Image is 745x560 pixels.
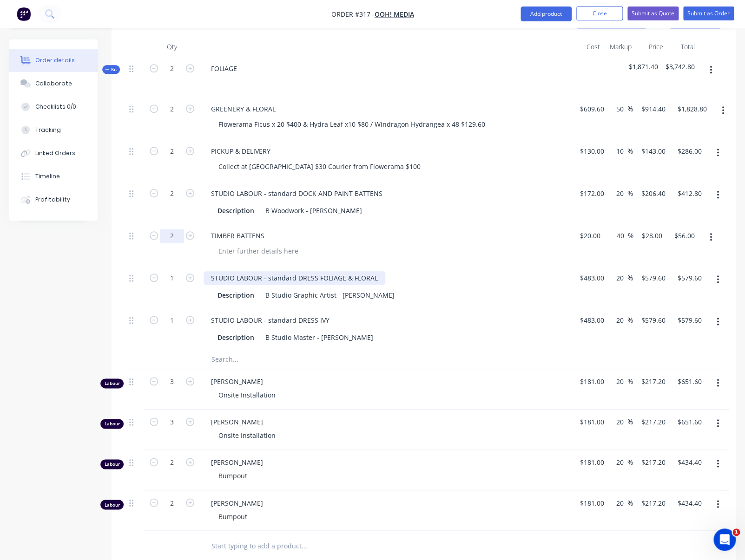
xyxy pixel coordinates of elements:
div: Factory says… [7,72,178,230]
div: Factory says… [7,229,178,257]
div: STUDIO LABOUR - standard DOCK AND PAINT BATTENS [204,187,390,200]
button: Submit as Quote [627,7,679,20]
div: Onsite Installation [211,388,283,402]
div: Thanks for your question! To view archived orders: [15,78,171,96]
p: Active 30m ago [45,12,92,21]
div: Flowerama Ficus x 20 $400 & Hydra Leaf x10 $80 / Windragon Hydrangea x 48 $129.60 [211,117,493,131]
iframe: Intercom live chat [713,528,736,551]
span: Order #317 - [331,10,375,19]
span: % [627,457,633,468]
span: % [627,273,633,283]
button: Start recording [59,304,66,311]
span: % [627,497,633,508]
div: Order details [35,56,75,65]
button: Send a message… [159,300,174,315]
span: [PERSON_NAME] [211,377,568,386]
div: TIMBER BATTENS [204,229,272,242]
span: % [627,188,633,199]
li: Select from the Status dropdown menu [22,114,171,131]
div: FOLIAGE [204,62,244,75]
span: % [628,230,633,241]
div: Tracking [35,126,61,134]
button: Tracking [9,118,98,142]
img: Profile image for Maricar [26,5,41,20]
span: % [627,315,633,326]
b: Status [103,161,126,169]
li: Click the [22,150,171,158]
button: Scroll to bottom [85,263,101,279]
b: For Sales Orders: [15,137,79,144]
li: Click [22,182,171,191]
div: Description [214,288,258,302]
div: Close [163,4,180,20]
div: Profitability [35,195,70,204]
a: Source reference 13742167: [60,182,67,189]
div: Linked Orders [35,149,75,157]
div: B Studio Master - [PERSON_NAME] [262,331,377,344]
div: Hello! Please advise where 'Archived' orders are [33,35,178,64]
button: Emoji picker [29,304,37,312]
div: Qty [144,38,200,56]
button: go back [6,4,24,21]
div: PICKUP & DELIVERY [204,144,278,158]
span: [PERSON_NAME] [211,498,568,508]
div: Bumpout [211,469,255,482]
div: Timeline [35,172,60,181]
b: Archived [42,114,74,122]
div: Collaborate [35,79,72,88]
button: Close [576,7,623,20]
button: Add product [521,7,572,21]
div: Price [635,38,667,56]
button: Profitability [9,188,98,211]
button: Checklists 0/0 [9,95,98,118]
div: Was that helpful? [15,235,72,244]
span: $1,871.40 [629,62,658,72]
div: Where is the filter icon [90,257,178,278]
div: Hello! Please advise where 'Archived' orders are [41,40,171,59]
div: Connie says… [7,35,178,72]
button: Timeline [9,165,98,188]
button: Collaborate [9,72,98,95]
div: Markup [603,38,635,56]
a: oOh! Media [375,10,414,19]
b: Archived [85,172,117,179]
span: Kit [105,66,117,73]
div: Labour [100,419,124,429]
button: Order details [9,49,98,72]
div: Labour [100,459,124,469]
textarea: Message… [8,285,178,300]
div: Bumpout [211,509,255,523]
img: Factory [17,7,31,21]
div: Labour [100,500,124,509]
input: Start typing to add a product... [211,536,397,555]
div: Total [667,38,699,56]
span: % [627,146,633,156]
div: Connie says… [7,257,178,285]
h1: Maricar [45,5,73,12]
span: % [627,376,633,387]
b: Apply [37,183,58,190]
button: Upload attachment [14,304,22,311]
b: For Purchase Orders: [15,101,92,108]
div: Cost [572,38,603,56]
div: Onsite Installation [211,429,283,442]
span: $3,742.80 [666,62,695,72]
a: Source reference 13392693: [108,213,116,221]
div: Thanks for your question! To view archived orders:For Purchase Orders:SelectArchivedfrom the Stat... [7,72,178,229]
b: is [41,172,47,179]
div: Labour [100,378,124,388]
b: filter icon [50,150,86,157]
span: % [627,417,633,427]
span: 1 [732,528,740,536]
button: Home [145,4,163,21]
div: Checklists 0/0 [35,103,76,111]
span: [PERSON_NAME] [211,417,568,427]
button: Linked Orders [9,142,98,165]
a: Source reference 8316917: [42,122,50,129]
button: Submit as Order [683,7,734,20]
span: % [627,104,633,114]
div: B Woodwork - [PERSON_NAME] [262,204,366,217]
div: Description [214,331,258,344]
button: Kit [102,65,120,74]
